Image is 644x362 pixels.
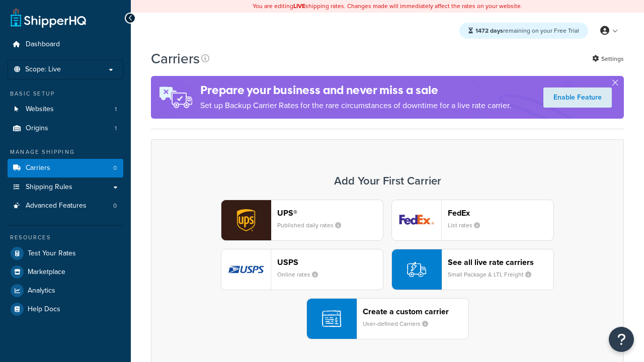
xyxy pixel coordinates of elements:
img: icon-carrier-custom-c93b8a24.svg [322,309,341,328]
a: Origins 1 [8,119,123,138]
img: ups logo [221,200,271,240]
small: Online rates [277,270,326,279]
img: fedEx logo [392,200,441,240]
button: ups logoUPS®Published daily rates [221,200,383,241]
strong: 1472 days [475,26,503,35]
span: 0 [113,164,117,172]
b: LIVE [293,2,305,11]
span: Dashboard [26,40,60,49]
span: 0 [113,202,117,210]
span: Test Your Rates [28,249,76,258]
li: Carriers [8,159,123,177]
button: fedEx logoFedExList rates [391,200,554,241]
p: Set up Backup Carrier Rates for the rare circumstances of downtime for a live rate carrier. [200,99,511,113]
a: Enable Feature [543,87,612,108]
span: Origins [26,124,48,133]
a: Advanced Features 0 [8,197,123,215]
span: Scope: Live [25,65,61,74]
a: ShipperHQ Home [11,8,86,28]
button: Create a custom carrierUser-defined Carriers [306,298,469,339]
a: Carriers 0 [8,159,123,177]
h1: Carriers [151,49,200,68]
button: Open Resource Center [609,327,634,352]
span: Analytics [28,287,55,295]
a: Marketplace [8,263,123,281]
small: User-defined Carriers [363,319,436,328]
a: Dashboard [8,35,123,54]
h4: Prepare your business and never miss a sale [200,82,511,99]
small: Published daily rates [277,221,349,230]
header: USPS [277,257,383,267]
button: See all live rate carriersSmall Package & LTL Freight [391,249,554,290]
div: remaining on your Free Trial [459,23,588,39]
header: UPS® [277,208,383,218]
span: 1 [115,124,117,133]
li: Websites [8,100,123,119]
a: Analytics [8,282,123,300]
a: Settings [592,52,624,66]
span: Websites [26,105,54,114]
span: Advanced Features [26,202,87,210]
span: Marketplace [28,268,65,277]
a: Shipping Rules [8,178,123,197]
li: Origins [8,119,123,138]
div: Manage Shipping [8,148,123,156]
li: Advanced Features [8,197,123,215]
span: Carriers [26,164,50,172]
span: 1 [115,105,117,114]
h3: Add Your First Carrier [162,175,613,187]
header: See all live rate carriers [448,257,553,267]
img: ad-rules-rateshop-fe6ec290ccb7230408bd80ed9643f0289d75e0ffd9eb532fc0e269fcd187b520.png [151,76,200,119]
img: usps logo [221,249,271,290]
div: Resources [8,233,123,242]
img: icon-carrier-liverate-becf4550.svg [407,260,426,279]
a: Test Your Rates [8,244,123,262]
div: Basic Setup [8,89,123,98]
header: FedEx [448,208,553,218]
a: Websites 1 [8,100,123,119]
span: Help Docs [28,305,60,314]
small: Small Package & LTL Freight [448,270,539,279]
small: List rates [448,221,488,230]
a: Help Docs [8,300,123,318]
header: Create a custom carrier [363,307,468,316]
button: usps logoUSPSOnline rates [221,249,383,290]
span: Shipping Rules [26,183,72,192]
